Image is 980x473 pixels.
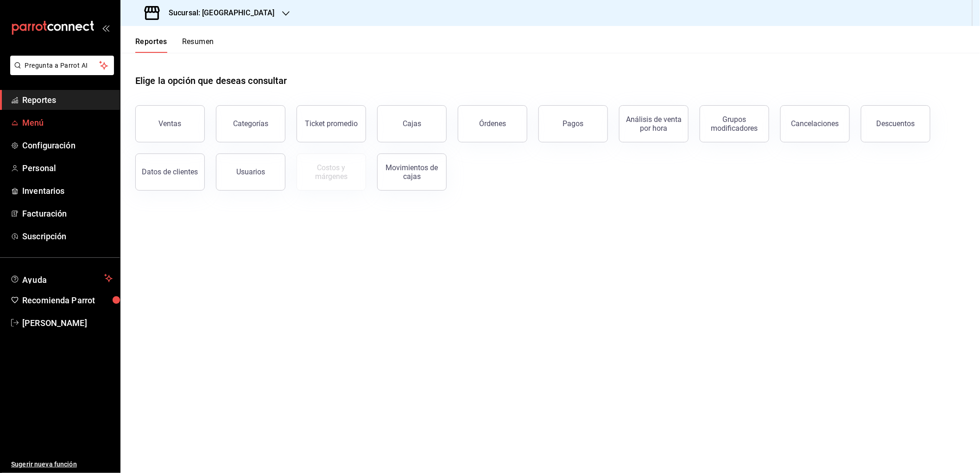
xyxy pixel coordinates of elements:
[377,105,447,142] button: Cajas
[563,119,584,128] div: Pagos
[233,119,268,128] div: Categorías
[297,105,366,142] button: Ticket promedio
[22,116,113,129] span: Menú
[479,119,506,128] div: Órdenes
[135,37,214,53] div: navigation tabs
[403,119,421,128] div: Cajas
[102,24,109,32] button: open_drawer_menu
[861,105,930,142] button: Descuentos
[216,105,285,142] button: Categorías
[25,61,100,70] span: Pregunta a Parrot AI
[236,167,265,176] div: Usuarios
[135,37,167,53] button: Reportes
[22,185,113,197] span: Inventarios
[706,115,763,133] div: Grupos modificadores
[22,317,113,329] span: [PERSON_NAME]
[11,460,113,469] span: Sugerir nueva función
[216,153,285,191] button: Usuarios
[22,207,113,220] span: Facturación
[297,153,366,191] button: Contrata inventarios para ver este reporte
[700,105,769,142] button: Grupos modificadores
[161,7,275,19] h3: Sucursal: [GEOGRAPHIC_DATA]
[6,67,114,77] a: Pregunta a Parrot AI
[305,119,358,128] div: Ticket promedio
[22,294,113,307] span: Recomienda Parrot
[780,105,850,142] button: Cancelaciones
[383,163,441,181] div: Movimientos de cajas
[22,162,113,174] span: Personal
[538,105,608,142] button: Pagos
[22,273,101,284] span: Ayuda
[22,139,113,152] span: Configuración
[142,167,198,176] div: Datos de clientes
[10,56,114,75] button: Pregunta a Parrot AI
[22,94,113,106] span: Reportes
[791,119,839,128] div: Cancelaciones
[135,74,287,88] h1: Elige la opción que deseas consultar
[159,119,182,128] div: Ventas
[135,153,205,191] button: Datos de clientes
[619,105,689,142] button: Análisis de venta por hora
[22,230,113,243] span: Suscripción
[303,163,360,181] div: Costos y márgenes
[182,37,214,53] button: Resumen
[458,105,527,142] button: Órdenes
[625,115,683,133] div: Análisis de venta por hora
[135,105,205,142] button: Ventas
[877,119,915,128] div: Descuentos
[377,153,447,191] button: Movimientos de cajas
